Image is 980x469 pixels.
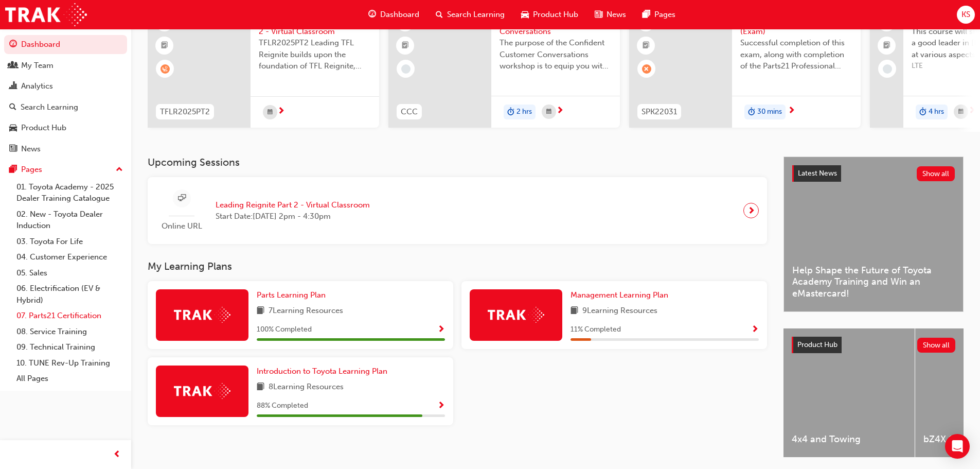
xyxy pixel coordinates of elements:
[642,64,651,74] span: learningRecordVerb_FAIL-icon
[9,165,17,175] span: pages-icon
[269,305,343,318] span: 7 Learning Resources
[507,106,514,119] span: duration-icon
[654,9,675,21] span: Pages
[216,211,370,222] span: Start Date: [DATE] 2pm - 4:30pm
[9,124,17,133] span: car-icon
[4,160,127,179] button: Pages
[178,192,186,205] span: sessionType_ONLINE_URL-icon
[747,203,755,218] span: next-icon
[5,3,87,26] a: Trak
[21,80,53,92] div: Analytics
[12,234,127,250] a: 03. Toyota For Life
[788,107,795,116] span: next-icon
[257,400,308,412] span: 88 % Completed
[156,220,207,232] span: Online URL
[4,56,127,75] a: My Team
[516,106,532,118] span: 2 hrs
[161,39,168,53] span: booktick-icon
[401,64,411,74] span: learningRecordVerb_NONE-icon
[437,323,445,336] button: Show Progress
[4,77,127,96] a: Analytics
[958,106,964,118] span: calendar-icon
[12,339,127,355] a: 09. Technical Training
[957,6,975,24] button: KS
[929,106,944,118] span: 4 hrs
[388,6,620,128] a: 240CCCConfident Customer ConversationsThe purpose of the Confident Customer Conversations worksho...
[883,39,890,53] span: booktick-icon
[643,8,650,21] span: pages-icon
[12,265,127,281] a: 05. Sales
[586,4,634,25] a: news-iconNews
[917,166,955,181] button: Show all
[380,9,419,21] span: Dashboard
[257,324,312,336] span: 100 % Completed
[12,281,127,308] a: 06. Electrification (EV & Hybrid)
[368,8,376,21] span: guage-icon
[792,165,955,182] a: Latest NewsShow all
[268,106,273,119] span: calendar-icon
[12,206,127,234] a: 02. New - Toyota Dealer Induction
[257,366,391,377] a: Introduction to Toyota Learning Plan
[571,305,578,318] span: book-icon
[12,324,127,340] a: 08. Service Training
[360,4,427,25] a: guage-iconDashboard
[447,9,505,21] span: Search Learning
[4,98,127,117] a: Search Learning
[436,8,443,21] span: search-icon
[9,145,17,154] span: news-icon
[595,8,602,21] span: news-icon
[748,106,755,119] span: duration-icon
[148,157,767,168] h3: Upcoming Sessions
[401,106,418,118] span: CCC
[582,305,657,318] span: 9 Learning Resources
[556,107,564,116] span: next-icon
[161,64,170,74] span: learningRecordVerb_WAITLIST-icon
[269,381,344,394] span: 8 Learning Resources
[257,289,330,301] a: Parts Learning Plan
[571,290,668,300] span: Management Learning Plan
[277,107,285,116] span: next-icon
[437,399,445,412] button: Show Progress
[488,307,544,323] img: Trak
[792,433,906,445] span: 4x4 and Towing
[883,64,892,74] span: learningRecordVerb_NONE-icon
[751,325,759,335] span: Show Progress
[757,106,782,118] span: 30 mins
[629,6,861,128] a: 0SPK22031Parts21 Professional (Exam)Successful completion of this exam, along with completion of ...
[571,324,621,336] span: 11 % Completed
[634,4,684,25] a: pages-iconPages
[792,337,955,353] a: Product HubShow all
[513,4,586,25] a: car-iconProduct Hub
[21,143,41,155] div: News
[259,37,371,72] span: TFLR2025PT2 Leading TFL Reignite builds upon the foundation of TFL Reignite, reaffirming our comm...
[12,308,127,324] a: 07. Parts21 Certification
[546,106,551,118] span: calendar-icon
[4,35,127,54] a: Dashboard
[4,140,127,159] a: News
[751,323,759,336] button: Show Progress
[148,6,379,128] a: TFLR2025PT2Leading Reignite Part 2 - Virtual ClassroomTFLR2025PT2 Leading TFL Reignite builds upo...
[521,8,529,21] span: car-icon
[402,39,409,53] span: booktick-icon
[917,338,956,353] button: Show all
[216,199,370,211] span: Leading Reignite Part 2 - Virtual Classroom
[160,106,210,118] span: TFLR2025PT2
[797,340,838,349] span: Product Hub
[533,9,578,21] span: Product Hub
[945,434,970,459] div: Open Intercom Messenger
[571,289,672,301] a: Management Learning Plan
[798,169,837,178] span: Latest News
[156,185,759,236] a: Online URLLeading Reignite Part 2 - Virtual ClassroomStart Date:[DATE] 2pm - 4:30pm
[257,367,387,376] span: Introduction to Toyota Learning Plan
[642,106,677,118] span: SPK22031
[968,107,976,116] span: next-icon
[643,39,650,53] span: booktick-icon
[4,118,127,137] a: Product Hub
[12,249,127,265] a: 04. Customer Experience
[427,4,513,25] a: search-iconSearch Learning
[500,37,612,72] span: The purpose of the Confident Customer Conversations workshop is to equip you with tools to commun...
[9,82,17,91] span: chart-icon
[21,101,78,113] div: Search Learning
[783,328,915,457] a: 4x4 and Towing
